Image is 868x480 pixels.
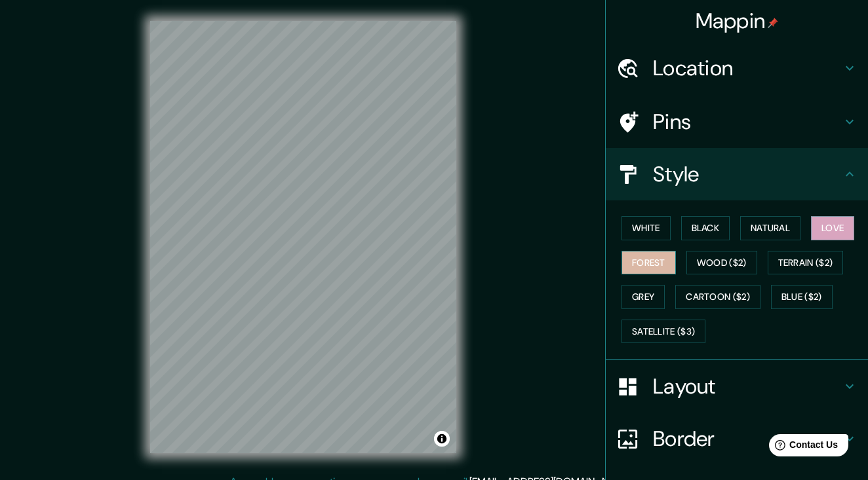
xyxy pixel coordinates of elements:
[621,320,705,344] button: Satellite ($3)
[150,21,456,453] canvas: Map
[686,251,757,275] button: Wood ($2)
[606,413,868,465] div: Border
[768,18,778,28] img: pin-icon.png
[606,148,868,200] div: Style
[768,251,844,275] button: Terrain ($2)
[653,109,842,135] h4: Pins
[653,55,842,81] h4: Location
[653,373,842,399] h4: Layout
[653,426,842,452] h4: Border
[653,161,842,187] h4: Style
[606,96,868,148] div: Pins
[681,216,730,240] button: Black
[740,216,800,240] button: Natural
[675,285,760,309] button: Cartoon ($2)
[621,216,671,240] button: White
[751,429,854,466] iframe: Help widget launcher
[811,216,854,240] button: Love
[606,360,868,413] div: Layout
[434,431,450,447] button: Toggle attribution
[771,285,833,309] button: Blue ($2)
[606,42,868,94] div: Location
[696,8,779,34] h4: Mappin
[621,251,676,275] button: Forest
[621,285,665,309] button: Grey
